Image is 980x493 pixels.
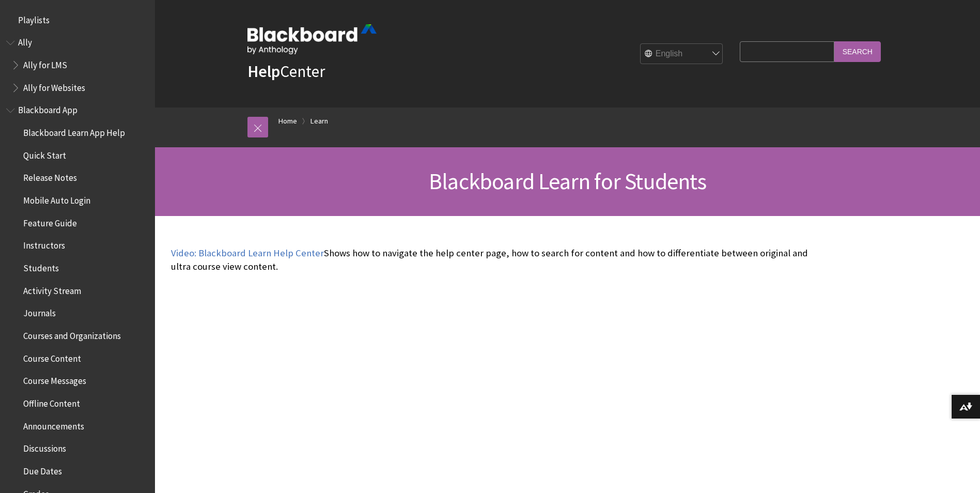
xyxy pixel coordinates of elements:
[23,282,81,296] span: Activity Stream
[6,11,149,29] nav: Book outline for Playlists
[18,34,32,48] span: Ally
[23,395,80,409] span: Offline Content
[23,124,125,138] span: Blackboard Learn App Help
[23,305,56,319] span: Journals
[23,259,59,273] span: Students
[641,44,723,65] select: Site Language Selector
[23,463,62,476] span: Due Dates
[23,350,81,364] span: Course Content
[6,34,149,97] nav: Book outline for Anthology Ally Help
[18,102,77,116] span: Blackboard App
[834,41,881,61] input: Search
[310,115,328,128] a: Learn
[23,170,77,183] span: Release Notes
[247,24,377,54] img: Blackboard by Anthology
[23,79,85,93] span: Ally for Websites
[23,147,66,161] span: Quick Start
[278,115,297,128] a: Home
[23,237,65,251] span: Instructors
[23,56,67,70] span: Ally for LMS
[23,440,66,454] span: Discussions
[23,373,86,387] span: Course Messages
[247,61,280,82] strong: Help
[23,418,84,432] span: Announcements
[247,61,325,82] a: HelpCenter
[18,11,50,25] span: Playlists
[23,327,121,341] span: Courses and Organizations
[171,247,324,259] a: Video: Blackboard Learn Help Center
[429,167,706,195] span: Blackboard Learn for Students
[23,192,90,206] span: Mobile Auto Login
[171,246,812,273] p: Shows how to navigate the help center page, how to search for content and how to differentiate be...
[23,214,77,228] span: Feature Guide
